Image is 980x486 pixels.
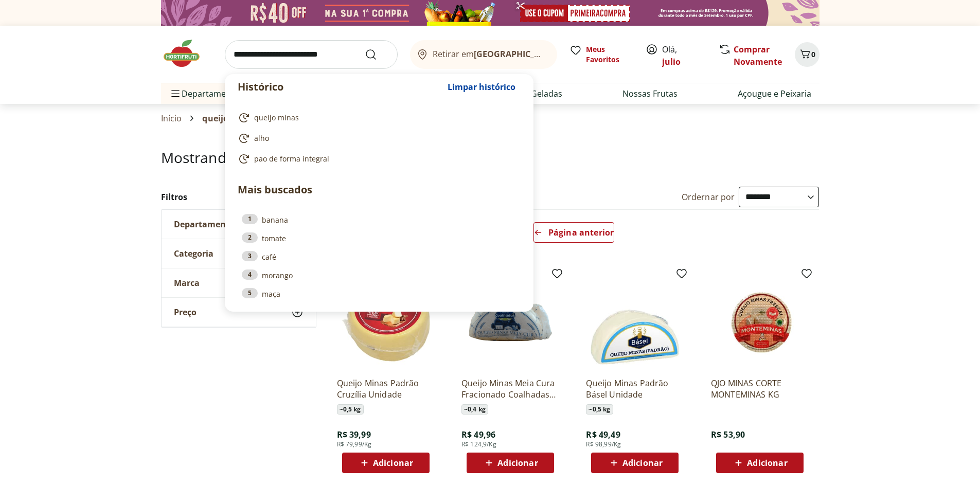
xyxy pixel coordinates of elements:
span: pao de forma integral [254,154,329,164]
img: QJO MINAS CORTE MONTEMINAS KG [711,272,809,369]
button: Categoria [162,239,316,268]
a: alho [238,132,516,145]
button: Adicionar [467,453,554,473]
span: queijo minas [202,114,257,123]
span: Preço [174,307,197,317]
button: Marca [162,268,316,297]
span: Limpar histórico [448,83,515,91]
span: R$ 49,96 [461,429,495,440]
span: 0 [811,49,815,59]
a: Início [161,114,182,123]
span: R$ 79,99/Kg [337,440,372,448]
span: Retirar em [433,49,546,59]
span: alho [254,133,269,143]
span: Departamentos [169,81,243,106]
a: Açougue e Peixaria [738,87,811,100]
span: Adicionar [622,459,663,467]
button: Retirar em[GEOGRAPHIC_DATA]/[GEOGRAPHIC_DATA] [410,40,557,69]
svg: Arrow Left icon [534,228,542,237]
h2: Filtros [161,187,316,207]
div: 3 [242,251,258,261]
span: Marca [174,278,200,288]
span: R$ 53,90 [711,429,745,440]
a: pao de forma integral [238,153,516,165]
button: Limpar histórico [442,75,521,99]
a: 5maça [242,288,516,299]
span: Adicionar [497,459,538,467]
span: R$ 49,49 [586,429,620,440]
img: Queijo Minas Padrão Cruzília Unidade [337,272,435,369]
a: Queijo Minas Padrão Cruzília Unidade [337,377,435,400]
span: R$ 39,99 [337,429,371,440]
div: 1 [242,214,258,224]
a: 4morango [242,269,516,281]
span: ~ 0,5 kg [337,404,364,415]
span: Adicionar [747,459,787,467]
img: Queijo Minas Padrão Básel Unidade [586,272,684,369]
button: Adicionar [591,453,679,473]
button: Adicionar [342,453,430,473]
span: Categoria [174,248,213,259]
h1: Mostrando resultados para: [161,149,819,166]
p: Mais buscados [238,182,521,197]
button: Adicionar [716,453,804,473]
a: 3café [242,251,516,262]
span: Departamento [174,219,235,229]
button: Menu [169,81,182,106]
a: 2tomate [242,232,516,244]
a: 1banana [242,214,516,225]
span: ~ 0,5 kg [586,404,613,415]
span: R$ 98,99/Kg [586,440,621,448]
a: queijo minas [238,112,516,124]
div: 5 [242,288,258,298]
img: Hortifruti [161,38,212,69]
button: Departamento [162,210,316,239]
a: Meus Favoritos [569,44,633,65]
a: julio [662,56,681,67]
button: Preço [162,298,316,327]
img: Queijo Minas Meia Cura Fracionado Coalhadas Kg [461,272,559,369]
a: Queijo Minas Meia Cura Fracionado Coalhadas Kg [461,377,559,400]
div: 2 [242,232,258,243]
div: 4 [242,269,258,280]
a: QJO MINAS CORTE MONTEMINAS KG [711,377,809,400]
input: search [225,40,398,69]
span: Meus Favoritos [586,44,633,65]
span: ~ 0,4 kg [461,404,488,415]
span: queijo minas [254,113,299,123]
label: Ordernar por [682,191,735,203]
span: R$ 124,9/Kg [461,440,496,448]
button: Submit Search [365,48,389,61]
a: Queijo Minas Padrão Básel Unidade [586,377,684,400]
span: Página anterior [548,228,614,237]
span: Adicionar [373,459,413,467]
span: Olá, [662,43,708,68]
a: Página anterior [533,222,614,247]
b: [GEOGRAPHIC_DATA]/[GEOGRAPHIC_DATA] [474,48,647,60]
p: Histórico [238,80,442,94]
a: Nossas Frutas [622,87,678,100]
a: Comprar Novamente [734,44,782,67]
button: Carrinho [795,42,819,67]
